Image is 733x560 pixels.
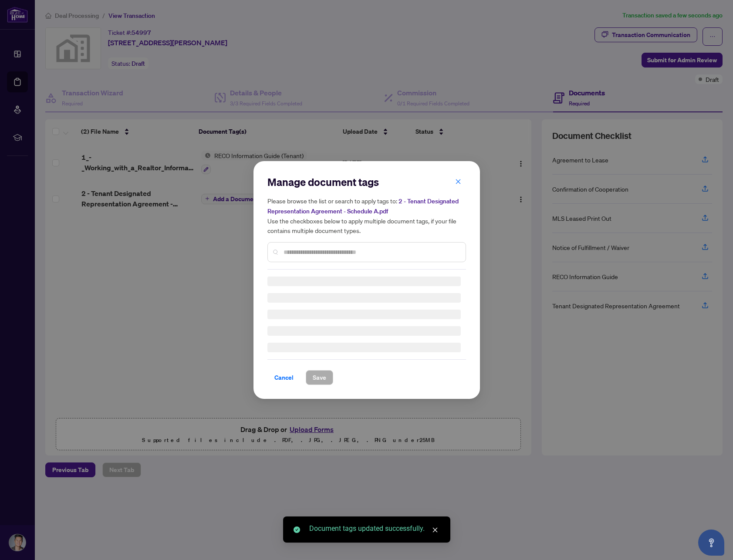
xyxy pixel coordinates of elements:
[432,527,438,533] span: close
[306,370,333,385] button: Save
[267,370,301,385] button: Cancel
[267,175,466,189] h2: Manage document tags
[267,197,459,215] span: 2 - Tenant Designated Representation Agreement - Schedule A.pdf
[430,525,440,535] a: Close
[294,526,300,533] span: check-circle
[274,371,294,385] span: Cancel
[309,523,440,534] div: Document tags updated successfully.
[267,196,466,235] h5: Please browse the list or search to apply tags to: Use the checkboxes below to apply multiple doc...
[698,530,724,556] button: Open asap
[455,179,461,185] span: close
